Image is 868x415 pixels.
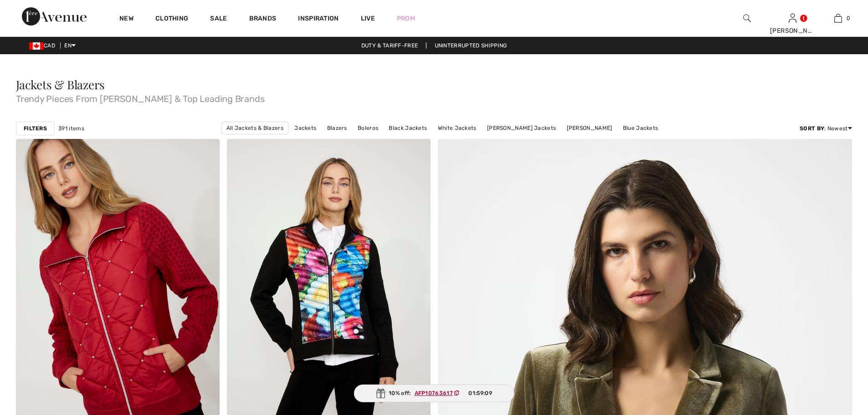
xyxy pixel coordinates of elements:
a: Black Jackets [384,122,431,134]
img: 1ère Avenue [22,7,87,26]
a: 0 [816,13,860,24]
img: My Info [789,13,796,24]
img: search the website [743,13,751,24]
a: [PERSON_NAME] Jackets [483,122,560,134]
a: Blazers [323,122,352,134]
a: [PERSON_NAME] [562,122,617,134]
span: EN [64,42,76,49]
div: [PERSON_NAME] [770,26,815,36]
strong: Sort By [800,125,824,132]
div: 10% off: [354,384,514,402]
strong: Filters [24,124,47,133]
a: Brands [249,15,277,24]
a: Sale [210,15,227,24]
a: Sign In [789,14,796,22]
span: 01:59:09 [468,389,492,397]
div: : Newest [800,124,852,133]
span: Jackets & Blazers [16,77,105,92]
a: White Jackets [433,122,481,134]
img: My Bag [834,13,842,24]
span: Trendy Pieces From [PERSON_NAME] & Top Leading Brands [16,91,852,103]
span: 391 items [58,124,84,133]
a: Live [361,14,375,23]
a: Prom [397,14,415,23]
span: Inspiration [298,15,339,24]
ins: AFP10763617 [415,390,453,396]
span: 0 [847,14,850,22]
a: All Jackets & Blazers [221,122,288,134]
a: New [119,15,134,24]
img: Gift.svg [376,389,385,398]
span: CAD [29,42,59,49]
a: Boleros [353,122,383,134]
img: Canadian Dollar [29,42,44,50]
a: Jackets [290,122,321,134]
a: Blue Jackets [618,122,663,134]
a: Clothing [155,15,188,24]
